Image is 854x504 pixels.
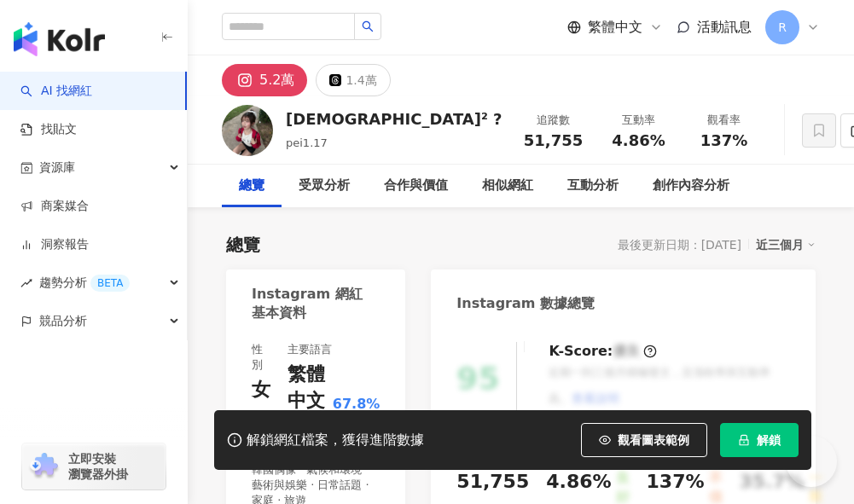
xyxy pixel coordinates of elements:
[20,277,32,289] span: rise
[286,136,328,149] span: pei1.17
[362,20,374,32] span: search
[549,342,657,361] div: K-Score :
[607,112,671,129] div: 互動率
[39,148,75,187] span: 資源庫
[14,22,105,56] img: logo
[252,342,270,373] div: 性別
[252,285,371,323] div: Instagram 網紅基本資料
[588,18,642,37] span: 繁體中文
[720,423,799,457] button: 解鎖
[778,18,787,37] span: R
[618,238,741,252] div: 最後更新日期：[DATE]
[20,236,89,253] a: 洞察報告
[288,342,332,357] div: 主要語言
[27,453,61,480] img: chrome extension
[20,198,89,215] a: 商案媒合
[22,443,166,490] a: chrome extension立即安裝 瀏覽器外掛
[567,176,619,196] div: 互動分析
[524,131,583,149] span: 51,755
[316,64,390,96] button: 1.4萬
[259,68,294,92] div: 5.2萬
[286,108,503,130] div: [DEMOGRAPHIC_DATA]² ?
[239,176,264,196] div: 總覽
[653,176,729,196] div: 創作內容分析
[456,469,529,495] div: 51,755
[692,112,757,129] div: 觀看率
[521,112,586,129] div: 追蹤數
[346,68,376,92] div: 1.4萬
[252,377,270,403] div: 女
[222,64,307,96] button: 5.2萬
[299,176,350,196] div: 受眾分析
[20,83,92,100] a: searchAI 找網紅
[333,395,381,414] span: 67.8%
[581,423,707,457] button: 觀看圖表範例
[700,132,748,149] span: 137%
[20,121,77,138] a: 找貼文
[756,234,816,256] div: 近三個月
[384,176,448,196] div: 合作與價值
[618,433,689,447] span: 觀看圖表範例
[90,275,130,292] div: BETA
[247,432,424,449] div: 解鎖網紅檔案，獲得進階數據
[288,362,328,414] div: 繁體中文
[482,176,533,196] div: 相似網紅
[68,451,128,482] span: 立即安裝 瀏覽器外掛
[222,105,273,156] img: KOL Avatar
[612,132,665,149] span: 4.86%
[456,294,595,313] div: Instagram 數據總覽
[39,264,130,302] span: 趨勢分析
[39,302,87,340] span: 競品分析
[226,233,260,257] div: 總覽
[697,19,752,35] span: 活動訊息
